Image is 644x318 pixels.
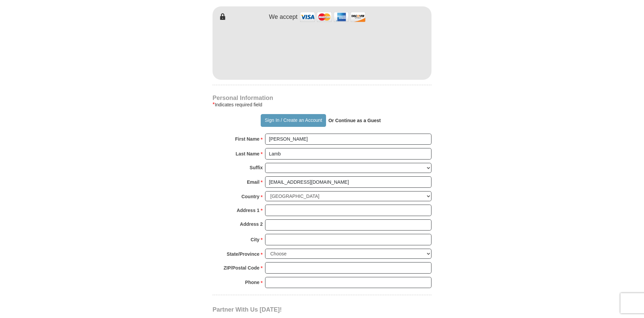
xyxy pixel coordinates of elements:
[250,163,263,172] strong: Suffix
[213,101,431,109] div: Indicates required field
[213,306,282,313] span: Partner With Us [DATE]!
[213,95,431,101] h4: Personal Information
[261,114,326,127] button: Sign In / Create an Account
[241,192,260,201] strong: Country
[247,177,259,187] strong: Email
[245,278,260,287] strong: Phone
[237,206,260,215] strong: Address 1
[236,149,260,158] strong: Last Name
[251,235,259,244] strong: City
[328,118,381,123] strong: Or Continue as a Guest
[240,219,263,229] strong: Address 2
[235,134,259,144] strong: First Name
[269,13,298,21] h4: We accept
[299,10,366,24] img: credit cards accepted
[224,263,260,273] strong: ZIP/Postal Code
[227,249,259,259] strong: State/Province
